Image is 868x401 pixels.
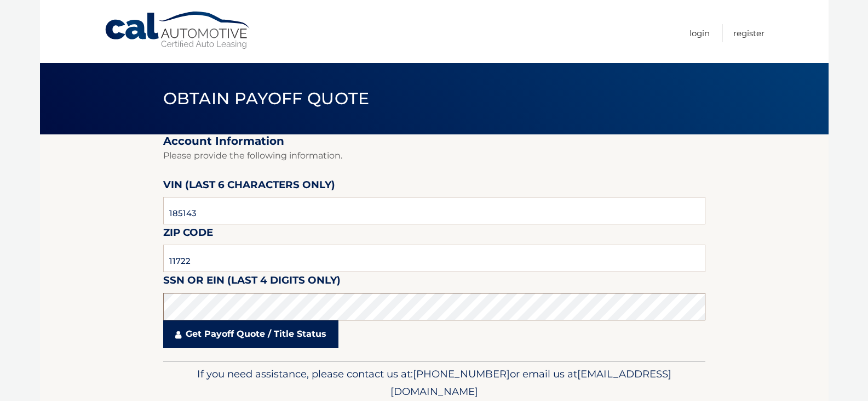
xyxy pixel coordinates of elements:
[163,272,341,292] label: SSN or EIN (last 4 digits only)
[163,320,338,348] a: Get Payoff Quote / Title Status
[163,134,705,148] h2: Account Information
[163,148,705,163] p: Please provide the following information.
[733,24,764,42] a: Register
[163,88,370,109] span: Obtain Payoff Quote
[170,365,698,400] p: If you need assistance, please contact us at: or email us at
[163,177,335,197] label: VIN (last 6 characters only)
[104,11,252,50] a: Cal Automotive
[413,368,510,380] span: [PHONE_NUMBER]
[163,224,213,245] label: Zip Code
[689,24,710,42] a: Login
